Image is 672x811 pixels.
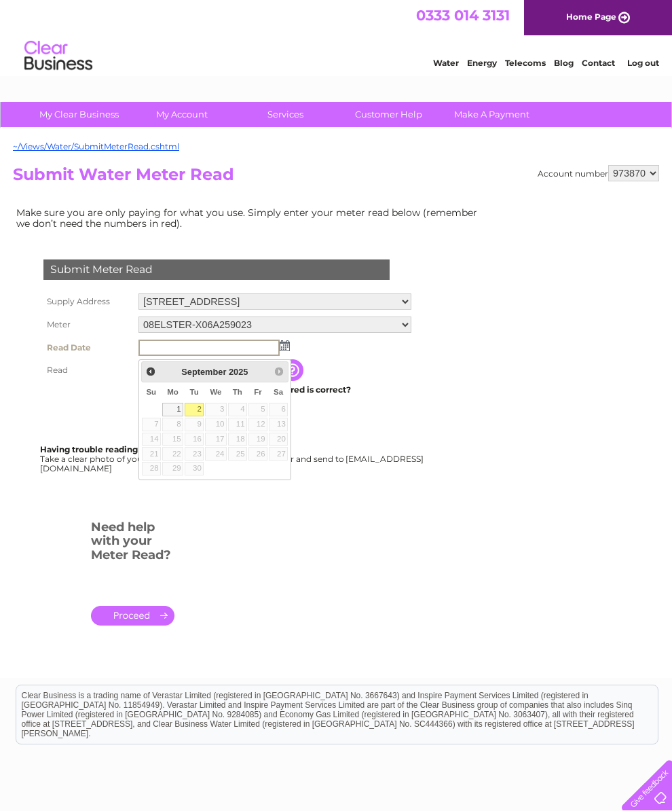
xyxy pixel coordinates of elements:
[554,58,574,68] a: Blog
[13,141,179,151] a: ~/Views/Water/SubmitMeterRead.cshtml
[185,403,204,416] a: 2
[23,102,135,127] a: My Clear Business
[582,58,615,68] a: Contact
[416,7,510,24] a: 0333 014 3131
[333,102,445,127] a: Customer Help
[16,7,658,66] div: Clear Business is a trading name of Verastar Limited (registered in [GEOGRAPHIC_DATA] No. 3667643...
[145,366,156,377] span: Prev
[467,58,497,68] a: Energy
[229,102,341,127] a: Services
[433,58,459,68] a: Water
[40,336,135,359] th: Read Date
[229,367,248,377] span: 2025
[40,444,192,454] b: Having trouble reading your meter?
[254,388,262,396] span: Friday
[189,388,198,396] span: Tuesday
[505,58,546,68] a: Telecoms
[135,381,415,399] td: Are you sure the read you have entered is correct?
[274,388,283,396] span: Saturday
[162,403,183,416] a: 1
[40,290,135,313] th: Supply Address
[40,313,135,336] th: Meter
[181,367,226,377] span: September
[282,359,306,381] input: Information
[146,388,156,396] span: Sunday
[167,388,179,396] span: Monday
[40,359,135,381] th: Read
[233,388,242,396] span: Thursday
[13,204,488,232] td: Make sure you are only paying for what you use. Simply enter your meter read below (remember we d...
[627,58,659,68] a: Log out
[126,102,238,127] a: My Account
[91,518,174,569] h3: Need help with your Meter Read?
[436,102,548,127] a: Make A Payment
[210,388,221,396] span: Wednesday
[24,35,93,77] img: logo.png
[91,606,174,626] a: .
[280,340,290,351] img: ...
[538,165,659,181] div: Account number
[143,363,159,379] a: Prev
[13,165,659,191] h2: Submit Water Meter Read
[40,445,426,473] div: Take a clear photo of your readings, tell us which supply it's for and send to [EMAIL_ADDRESS][DO...
[43,259,390,280] div: Submit Meter Read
